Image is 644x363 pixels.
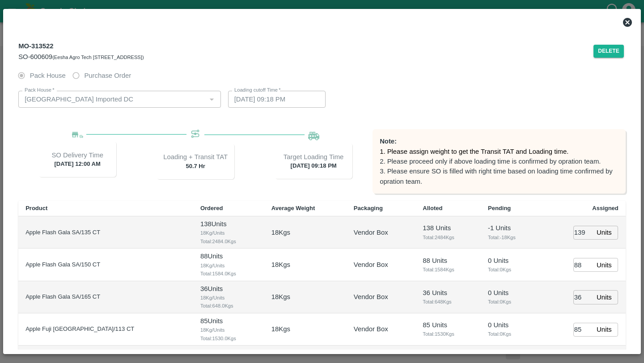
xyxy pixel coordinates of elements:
[234,87,281,94] label: Loading cutoff Time
[488,320,533,330] p: 0 Units
[488,205,511,211] b: Pending
[18,249,193,281] td: Apple Flash Gala SA / 150 CT
[597,260,612,270] p: Units
[423,320,474,330] p: 85 Units
[423,298,474,306] span: Total: 648 Kgs
[51,150,103,160] p: SO Delivery Time
[488,330,533,338] span: Total: 0 Kgs
[597,228,612,237] p: Units
[30,71,66,80] span: Pack House
[573,323,593,337] input: 0
[25,205,47,211] b: Product
[200,294,257,302] span: 18 Kg/Units
[275,143,352,179] div: [DATE] 09:18 PM
[200,302,257,310] span: Total: 648.0 Kgs
[380,147,619,156] p: 1. Please assign weight to get the Transit TAT and Loading time.
[84,71,131,80] span: Purchase Order
[200,284,257,294] p: 36 Units
[488,223,533,233] p: -1 Units
[488,256,533,266] p: 0 Units
[573,290,593,304] input: 0
[284,152,344,162] p: Target Loading Time
[354,292,388,302] p: Vendor Box
[488,266,533,274] span: Total: 0 Kgs
[200,270,257,278] span: Total: 1584.0 Kgs
[18,313,193,346] td: Apple Fuji [GEOGRAPHIC_DATA] / 113 CT
[423,266,474,274] span: Total: 1584 Kgs
[380,138,397,145] b: Note:
[354,205,383,211] b: Packaging
[190,129,201,140] img: Transit
[18,216,193,249] td: Apple Flash Gala SA / 135 CT
[488,298,533,306] span: Total: 0 Kgs
[573,258,593,272] input: 0
[423,223,474,233] p: 138 Units
[573,226,593,240] input: 0
[597,292,612,302] p: Units
[488,233,533,241] span: Total: -18 Kgs
[423,330,474,338] span: Total: 1530 Kgs
[200,348,257,358] p: 145 Units
[423,288,474,298] p: 36 Units
[25,87,55,94] label: Pack House
[163,152,228,162] p: Loading + Transit TAT
[18,52,144,62] div: (Eesha Agro Tech [STREET_ADDRESS])
[354,324,388,334] p: Vendor Box
[18,281,193,313] td: Apple Flash Gala SA / 165 CT
[597,325,612,334] p: Units
[271,228,290,237] p: 18 Kgs
[21,93,203,105] input: Select Pack House
[200,334,257,342] span: Total: 1530.0 Kgs
[200,229,257,237] span: 18 Kg/Units
[593,45,624,58] button: Delete
[488,288,533,298] p: 0 Units
[380,166,619,186] p: 3. Please ensure SO is filled with right time based on loading time confirmed by opration team.
[200,205,223,211] b: Ordered
[380,156,619,166] p: 2. Please proceed only if above loading time is confirmed by opration team.
[38,141,116,177] div: [DATE] 12:00 AM
[271,292,290,302] p: 18 Kgs
[157,144,234,179] div: 50.7 Hr
[18,40,144,62] div: MO-313522
[200,219,257,229] p: 138 Units
[271,324,290,334] p: 18 Kgs
[18,53,52,60] span: SO-600609
[200,262,257,270] span: 18 Kg/Units
[423,205,442,211] b: Alloted
[72,132,83,139] img: Delivery
[354,228,388,237] p: Vendor Box
[592,205,619,211] b: Assigned
[200,326,257,334] span: 18 Kg/Units
[423,256,474,266] p: 88 Units
[200,251,257,261] p: 88 Units
[200,316,257,326] p: 85 Units
[354,260,388,270] p: Vendor Box
[228,91,319,108] input: Choose date, selected date is Jul 30, 2025
[200,237,257,245] span: Total: 2484.0 Kgs
[308,130,319,140] img: Loading
[271,260,290,270] p: 18 Kgs
[271,205,315,211] b: Average Weight
[423,233,474,241] span: Total: 2484 Kgs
